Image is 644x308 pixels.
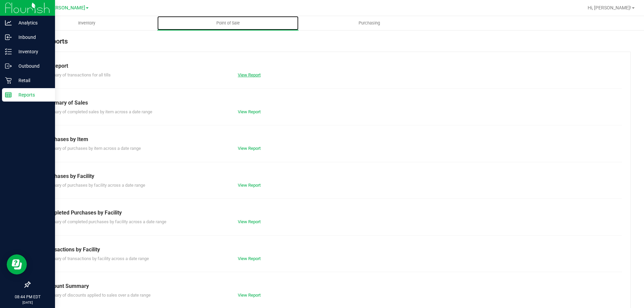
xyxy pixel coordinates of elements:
div: Till Report [43,62,617,70]
p: 08:44 PM EDT [3,294,52,300]
a: View Report [238,183,261,188]
span: [PERSON_NAME] [48,5,85,11]
span: Summary of discounts applied to sales over a date range [43,293,151,298]
span: Summary of purchases by item across a date range [43,146,141,151]
inline-svg: Inventory [5,48,12,55]
inline-svg: Analytics [5,19,12,26]
p: Inventory [12,48,52,56]
span: Point of Sale [207,20,249,26]
inline-svg: Inbound [5,34,12,41]
p: Retail [12,76,52,84]
span: Summary of purchases by facility across a date range [43,183,145,188]
span: Summary of completed purchases by facility across a date range [43,219,166,224]
div: Discount Summary [43,282,617,290]
div: POS Reports [30,36,631,52]
a: View Report [238,219,261,224]
a: View Report [238,293,261,298]
span: Purchasing [350,20,389,26]
p: Analytics [12,19,52,27]
inline-svg: Reports [5,91,12,98]
a: View Report [238,256,261,261]
iframe: Resource center [7,254,27,274]
span: Summary of transactions for all tills [43,72,111,77]
p: Outbound [12,62,52,70]
div: Completed Purchases by Facility [43,209,617,217]
div: Purchases by Facility [43,172,617,180]
p: Inbound [12,33,52,41]
a: View Report [238,72,261,77]
a: Point of Sale [157,16,299,30]
div: Transactions by Facility [43,246,617,254]
div: Summary of Sales [43,99,617,107]
div: Purchases by Item [43,135,617,143]
a: View Report [238,146,261,151]
span: Summary of transactions by facility across a date range [43,256,149,261]
inline-svg: Outbound [5,63,12,69]
span: Inventory [69,20,104,26]
span: Summary of completed sales by item across a date range [43,109,152,114]
p: Reports [12,91,52,99]
a: Inventory [16,16,157,30]
a: Purchasing [299,16,440,30]
span: Hi, [PERSON_NAME]! [588,5,631,10]
inline-svg: Retail [5,77,12,84]
p: [DATE] [3,300,52,305]
a: View Report [238,109,261,114]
